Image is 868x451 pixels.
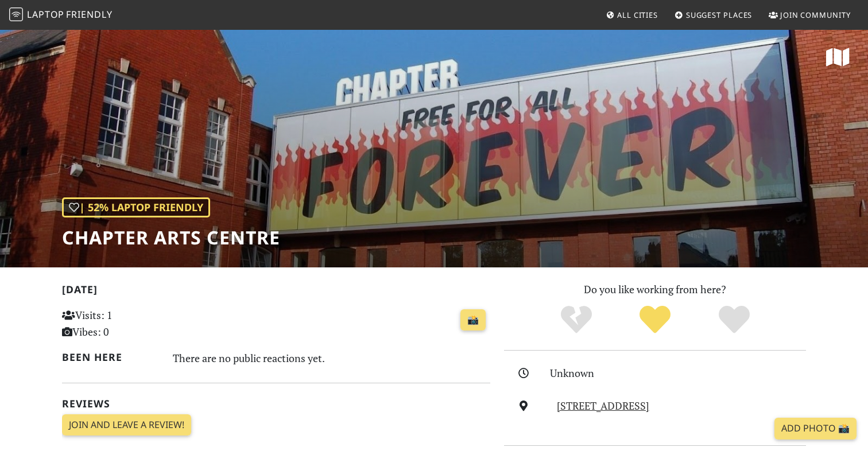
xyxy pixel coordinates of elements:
[62,283,490,300] h2: [DATE]
[695,304,774,336] div: Definitely!
[615,304,695,336] div: Yes
[670,5,757,25] a: Suggest Places
[9,5,113,25] a: LaptopFriendly LaptopFriendly
[460,309,486,331] a: 📸
[780,10,851,20] span: Join Community
[66,8,112,21] span: Friendly
[62,414,191,436] a: Join and leave a review!
[9,7,23,21] img: LaptopFriendly
[774,418,857,440] a: Add Photo 📸
[557,399,649,413] a: [STREET_ADDRESS]
[62,227,280,248] h1: Chapter Arts Centre
[62,197,210,217] div: | 52% Laptop Friendly
[601,5,662,25] a: All Cities
[550,365,813,382] div: Unknown
[617,10,658,20] span: All Cities
[27,8,64,21] span: Laptop
[504,281,806,298] p: Do you like working from here?
[764,5,855,25] a: Join Community
[686,10,753,20] span: Suggest Places
[62,351,159,363] h2: Been here
[62,398,490,410] h2: Reviews
[62,307,196,340] p: Visits: 1 Vibes: 0
[173,349,491,367] div: There are no public reactions yet.
[537,304,616,336] div: No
